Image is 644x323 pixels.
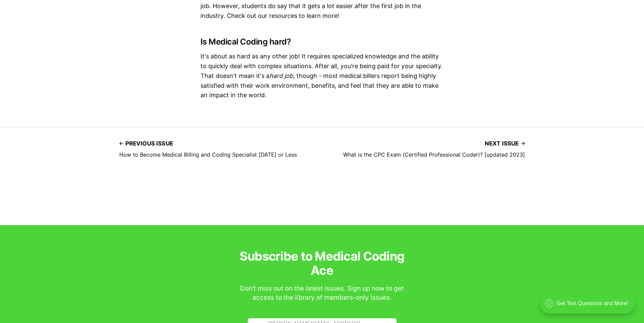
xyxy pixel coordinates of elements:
h3: Subscribe to Medical Coding Ace [234,249,410,277]
iframe: portal-trigger [534,290,644,323]
em: hard job [269,72,293,79]
span: Next issue [485,138,525,149]
span: Previous issue [119,138,173,149]
h4: How to Become Medical Billing and Coding Specialist [DATE] or Less [119,152,297,158]
p: It's about as hard as any other job! It requires specialized knowledge and the ability to quickly... [200,52,444,100]
a: Previous issue How to Become Medical Billing and Coding Specialist [DATE] or Less [119,138,297,158]
h3: Is Medical Coding hard? [200,37,444,47]
div: Don’t miss out on the latest issues. Sign up now to get access to the library of members-only iss... [234,284,410,302]
a: Next issue What is the CPC Exam (Certified Professional Coder)? [updated 2023] [343,138,525,158]
h4: What is the CPC Exam (Certified Professional Coder)? [updated 2023] [343,152,525,158]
